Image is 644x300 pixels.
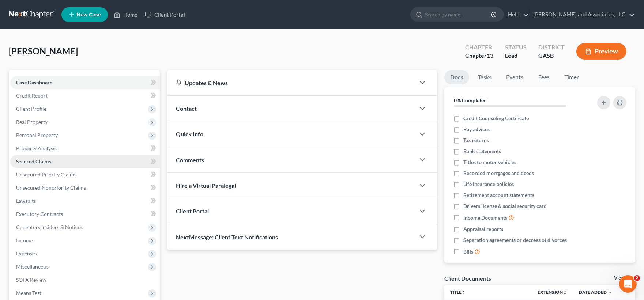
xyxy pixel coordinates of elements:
[463,115,529,122] span: Credit Counseling Certificate
[607,290,612,295] i: expand_more
[10,208,160,221] a: Executory Contracts
[472,70,497,84] a: Tasks
[487,52,493,59] span: 13
[505,43,527,52] div: Status
[504,8,529,21] a: Help
[16,171,76,178] span: Unsecured Priority Claims
[176,208,209,214] span: Client Portal
[110,8,141,21] a: Home
[16,277,46,283] span: SOFA Review
[463,159,516,166] span: Titles to motor vehicles
[614,276,632,281] a: View All
[463,137,489,144] span: Tax returns
[463,214,507,221] span: Income Documents
[465,43,493,52] div: Chapter
[16,92,48,99] span: Credit Report
[176,156,204,163] span: Comments
[463,225,503,233] span: Appraisal reports
[176,79,406,87] div: Updates & News
[10,76,160,89] a: Case Dashboard
[176,233,278,240] span: NextMessage: Client Text Notifications
[463,191,534,199] span: Retirement account statements
[176,130,203,137] span: Quick Info
[16,185,86,191] span: Unsecured Nonpriority Claims
[444,274,491,282] div: Client Documents
[176,182,236,189] span: Hire a Virtual Paralegal
[10,194,160,208] a: Lawsuits
[10,155,160,168] a: Secured Claims
[16,198,36,204] span: Lawsuits
[10,181,160,194] a: Unsecured Nonpriority Claims
[463,181,514,188] span: Life insurance policies
[463,148,501,155] span: Bank statements
[141,8,189,21] a: Client Portal
[450,289,466,295] a: Titleunfold_more
[76,12,101,18] span: New Case
[505,52,527,60] div: Lead
[563,290,567,295] i: unfold_more
[444,70,469,84] a: Docs
[16,119,48,125] span: Real Property
[16,145,57,151] span: Property Analysis
[579,289,612,295] a: Date Added expand_more
[463,170,534,177] span: Recorded mortgages and deeds
[16,250,37,257] span: Expenses
[454,97,487,103] strong: 0% Completed
[538,43,565,52] div: District
[462,290,466,295] i: unfold_more
[16,263,49,270] span: Miscellaneous
[10,89,160,102] a: Credit Report
[10,273,160,286] a: SOFA Review
[16,158,51,164] span: Secured Claims
[16,106,46,112] span: Client Profile
[10,142,160,155] a: Property Analysis
[634,275,640,281] span: 2
[10,168,160,181] a: Unsecured Priority Claims
[16,224,83,230] span: Codebtors Insiders & Notices
[463,236,567,244] span: Separation agreements or decrees of divorces
[532,70,556,84] a: Fees
[530,8,635,21] a: [PERSON_NAME] and Associates, LLC
[538,289,567,295] a: Extensionunfold_more
[16,211,63,217] span: Executory Contracts
[463,202,547,210] span: Drivers license & social security card
[463,248,473,255] span: Bills
[16,132,58,138] span: Personal Property
[16,290,41,296] span: Means Test
[16,79,53,86] span: Case Dashboard
[9,46,78,56] span: [PERSON_NAME]
[16,237,33,243] span: Income
[176,105,197,112] span: Contact
[500,70,529,84] a: Events
[465,52,493,60] div: Chapter
[619,275,637,293] iframe: Intercom live chat
[538,52,565,60] div: GASB
[576,43,626,60] button: Preview
[463,126,490,133] span: Pay advices
[425,8,492,21] input: Search by name...
[558,70,585,84] a: Timer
